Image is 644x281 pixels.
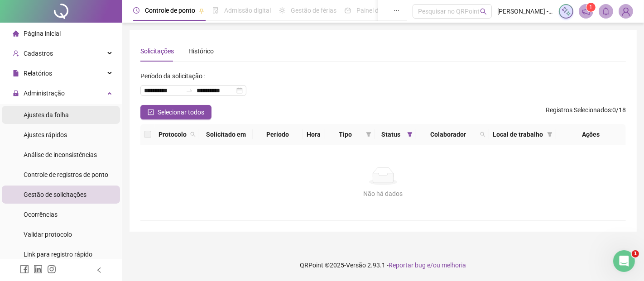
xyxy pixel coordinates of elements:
[47,265,56,274] span: instagram
[590,4,593,10] span: 1
[13,50,19,57] span: user-add
[24,251,92,258] span: Link para registro rápido
[420,129,476,139] span: Colaborador
[24,151,97,158] span: Análise de inconsistências
[24,90,65,97] span: Administração
[24,30,61,37] span: Página inicial
[24,231,72,238] span: Validar protocolo
[345,7,351,14] span: dashboard
[140,69,208,83] label: Período da solicitação
[497,6,553,16] span: [PERSON_NAME] - Container Cultura
[545,128,554,141] span: filter
[199,8,204,14] span: pushpin
[13,70,19,76] span: file
[253,124,303,145] th: Período
[291,7,336,14] span: Gestão de férias
[407,132,413,137] span: filter
[24,50,53,57] span: Cadastros
[480,8,487,15] span: search
[188,128,197,141] span: search
[140,46,174,56] div: Solicitações
[190,132,196,137] span: search
[133,7,139,14] span: clock-circle
[586,3,596,12] sup: 1
[394,7,400,14] span: ellipsis
[561,6,571,16] img: sparkle-icon.fc2bf0ac1784a2077858766a79e2daf3.svg
[279,7,285,14] span: sun
[480,132,485,137] span: search
[24,131,67,138] span: Ajustes rápidos
[493,129,543,139] span: Local de trabalho
[356,7,392,14] span: Painel do DP
[303,124,325,145] th: Hora
[24,191,87,198] span: Gestão de solicitações
[546,106,611,114] span: Registros Selecionados
[20,265,29,274] span: facebook
[148,109,154,115] span: check-square
[186,87,193,94] span: swap-right
[96,267,102,273] span: left
[329,129,362,139] span: Tipo
[364,128,373,141] span: filter
[158,107,204,117] span: Selecionar todos
[546,105,626,119] span: : 0 / 18
[24,111,69,119] span: Ajustes da folha
[582,7,590,15] span: notification
[188,46,214,56] div: Histórico
[24,211,58,218] span: Ocorrências
[13,30,19,37] span: home
[13,90,19,96] span: lock
[613,250,635,272] iframe: Intercom live chat
[212,7,219,14] span: file-done
[159,129,187,139] span: Protocolo
[122,249,644,281] footer: QRPoint © 2025 - 2.93.1 -
[619,5,633,18] img: 8154
[151,189,615,199] div: Não há dados
[366,132,371,137] span: filter
[186,87,193,94] span: to
[379,129,404,139] span: Status
[478,128,487,141] span: search
[24,171,108,178] span: Controle de registros de ponto
[140,105,211,119] button: Selecionar todos
[199,124,253,145] th: Solicitado em
[405,128,414,141] span: filter
[632,250,639,257] span: 1
[24,70,52,77] span: Relatórios
[224,7,271,14] span: Admissão digital
[547,132,553,137] span: filter
[145,7,195,14] span: Controle de ponto
[560,129,622,139] div: Ações
[34,265,43,274] span: linkedin
[602,7,610,15] span: bell
[346,262,366,269] span: Versão
[389,262,466,269] span: Reportar bug e/ou melhoria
